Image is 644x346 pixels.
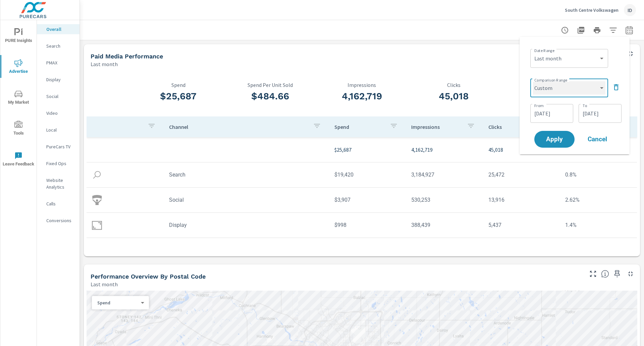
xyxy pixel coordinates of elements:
[37,125,79,135] div: Local
[588,268,598,279] button: Make Fullscreen
[625,268,636,279] button: Minimize Widget
[560,191,637,208] td: 2.62%
[411,123,462,130] p: Impressions
[164,216,329,234] td: Display
[488,146,555,154] p: 45,018
[406,166,483,183] td: 3,184,927
[534,131,575,148] button: Apply
[37,41,79,51] div: Search
[91,273,206,280] h5: Performance Overview By Postal Code
[92,170,102,180] img: icon-search.svg
[37,58,79,68] div: PMAX
[408,82,500,88] p: Clicks
[46,59,74,66] p: PMAX
[46,160,74,167] p: Fixed Ops
[46,127,74,133] p: Local
[329,166,406,183] td: $19,420
[91,60,118,68] p: Last month
[92,195,102,205] img: icon-social.svg
[37,75,79,85] div: Display
[560,242,637,259] td: 0%
[584,136,611,142] span: Cancel
[574,23,588,37] button: "Export Report to PDF"
[0,20,37,175] div: nav menu
[334,146,401,154] p: $25,687
[411,146,478,154] p: 4,162,719
[577,131,618,148] button: Cancel
[500,82,592,88] p: CTR
[37,215,79,226] div: Conversions
[97,300,138,306] p: Spend
[560,216,637,234] td: 1.4%
[164,166,329,183] td: Search
[46,200,74,207] p: Calls
[408,91,500,102] h3: 45,018
[612,268,623,279] span: Save this to your personalized report
[164,191,329,208] td: Social
[2,59,35,76] span: Advertise
[406,191,483,208] td: 530,253
[623,23,636,37] button: Select Date Range
[2,152,35,168] span: Leave Feedback
[46,110,74,116] p: Video
[601,270,609,278] span: Understand performance data by postal code. Individual postal codes can be selected and expanded ...
[560,166,637,183] td: 0.8%
[565,7,619,13] p: South Centre Volkswagen
[91,53,163,60] h5: Paid Media Performance
[329,242,406,259] td: $861
[92,300,144,306] div: Spend
[2,121,35,137] span: Tools
[483,191,560,208] td: 13,916
[91,280,118,288] p: Last month
[37,199,79,209] div: Calls
[46,43,74,49] p: Search
[406,216,483,234] td: 388,439
[37,24,79,34] div: Overall
[2,28,35,45] span: PURE Insights
[46,26,74,33] p: Overall
[46,93,74,100] p: Social
[625,48,636,59] button: Minimize Widget
[406,242,483,259] td: 27,269
[37,175,79,192] div: Website Analytics
[488,123,539,130] p: Clicks
[224,82,316,88] p: Spend Per Unit Sold
[624,4,636,16] div: ID
[500,91,592,102] h3: 1.08%
[316,91,408,102] h3: 4,162,719
[541,136,568,142] span: Apply
[92,220,102,230] img: icon-display.svg
[37,142,79,152] div: PureCars TV
[483,166,560,183] td: 25,472
[590,23,604,37] button: Print Report
[37,108,79,118] div: Video
[132,91,224,102] h3: $25,687
[169,123,308,130] p: Channel
[483,216,560,234] td: 5,437
[334,123,385,130] p: Spend
[483,242,560,259] td: 1
[46,76,74,83] p: Display
[316,82,408,88] p: Impressions
[37,158,79,168] div: Fixed Ops
[224,91,316,102] h3: $484.66
[37,91,79,101] div: Social
[164,242,329,259] td: ConnectedTv
[132,82,224,88] p: Spend
[46,143,74,150] p: PureCars TV
[2,90,35,106] span: My Market
[46,177,74,190] p: Website Analytics
[329,191,406,208] td: $3,907
[46,217,74,224] p: Conversions
[606,23,620,37] button: Apply Filters
[329,216,406,234] td: $998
